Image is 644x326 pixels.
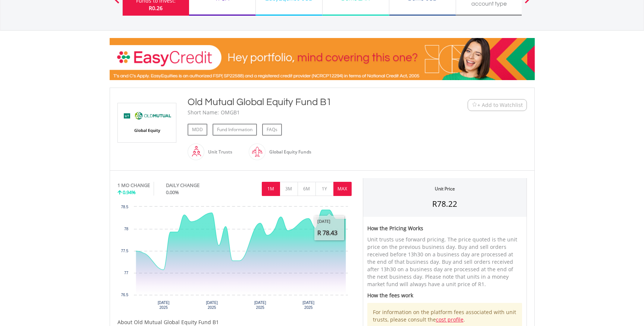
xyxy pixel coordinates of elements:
div: DAILY CHANGE [166,182,224,189]
text: 77.5 [121,249,128,253]
p: For information on the platform fees associated with unit trusts, please consult the . [373,308,517,323]
a: Fund Information [213,124,257,136]
div: OMGB1 [221,109,240,116]
text: 76.5 [121,293,128,297]
a: MDD [188,124,207,136]
div: 1 MO CHANGE [117,182,150,189]
span: R0.26 [149,4,163,12]
button: 1Y [315,182,334,196]
svg: Interactive chart [117,203,352,315]
span: How the fees work [367,292,413,299]
button: MAX [333,182,352,196]
div: Chart. Highcharts interactive chart. [117,203,352,315]
text: [DATE] 2025 [206,301,218,310]
span: + Add to Watchlist [477,101,523,109]
span: How the Pricing Works [367,225,423,232]
span: 0.00% [166,189,179,196]
div: Short Name: [188,109,219,116]
text: [DATE] 2025 [157,301,169,310]
button: 3M [280,182,298,196]
text: [DATE] 2025 [254,301,266,310]
div: Global Equity Funds [266,143,311,161]
button: 6M [298,182,316,196]
img: Watchlist [472,102,477,108]
img: EasyCredit Promotion Banner [110,38,535,80]
text: 78 [124,227,128,231]
span: R78.22 [432,199,457,209]
a: cost profile [436,316,464,323]
span: 0.94% [123,189,136,196]
button: Watchlist + Add to Watchlist [468,99,527,111]
a: FAQs [262,124,282,136]
h5: About Old Mutual Global Equity Fund B1 [117,319,352,326]
button: 1M [262,182,280,196]
p: Unit trusts use forward pricing. The price quoted is the unit price on the previous business day.... [367,236,522,288]
div: Unit Price [435,186,455,192]
div: Old Mutual Global Equity Fund B1 [188,95,422,109]
div: Unit Trusts [204,143,232,161]
text: 78.5 [121,205,128,209]
img: UT.ZA.OMGB1.png [119,103,175,142]
text: 77 [124,271,128,275]
text: [DATE] 2025 [302,301,314,310]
